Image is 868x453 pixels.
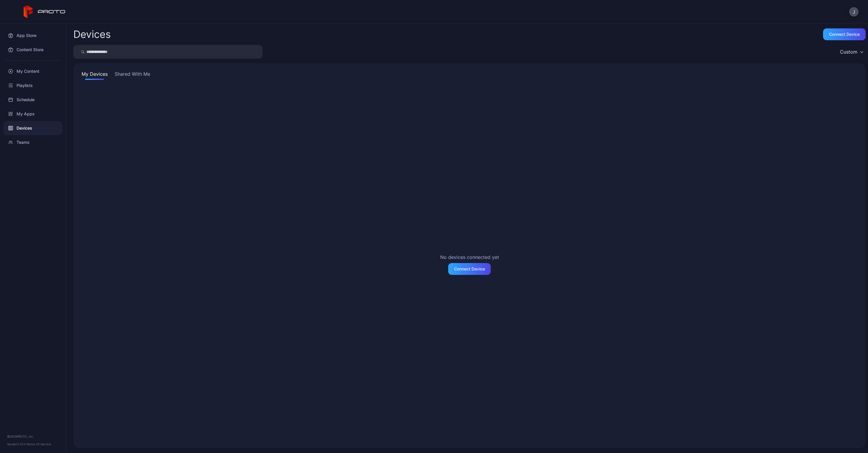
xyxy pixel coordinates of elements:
[454,267,485,271] div: Connect Device
[4,93,62,107] a: Schedule
[114,70,151,80] button: Shared With Me
[837,45,866,59] button: Custom
[4,121,62,135] a: Devices
[4,107,62,121] a: My Apps
[27,442,51,446] a: Terms Of Service
[4,135,62,149] a: Teams
[448,263,491,275] button: Connect Device
[80,70,109,80] button: My Devices
[4,64,62,78] a: My Content
[840,49,857,55] div: Custom
[7,442,27,446] span: Version 1.13.1 •
[849,7,859,17] button: J
[4,28,62,43] a: App Store
[823,28,866,40] button: Connect device
[440,254,499,261] h2: No devices connected yet
[73,29,111,40] h2: Devices
[7,434,59,439] div: © 2025 PROTO, Inc.
[829,32,860,37] div: Connect device
[4,43,62,57] a: Content Store
[4,78,62,93] a: Playlists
